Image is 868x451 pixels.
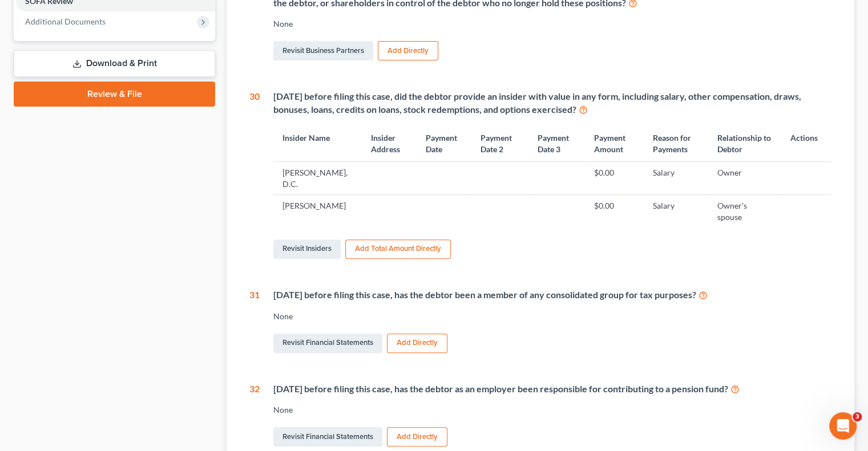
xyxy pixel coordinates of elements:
td: Salary [644,195,708,228]
div: None [273,311,831,322]
div: 32 [249,383,260,449]
button: Add Directly [378,41,438,60]
div: [DATE] before filing this case, has the debtor as an employer been responsible for contributing t... [273,383,831,396]
th: Insider Name [273,125,362,161]
th: Reason for Payments [644,125,708,161]
td: $0.00 [585,195,644,228]
div: 31 [249,289,260,355]
div: [DATE] before filing this case, has the debtor been a member of any consolidated group for tax pu... [273,289,831,302]
a: Review & File [14,82,215,107]
td: Owner [708,161,781,194]
button: Add Directly [387,334,447,353]
th: Payment Date [417,125,471,161]
th: Relationship to Debtor [708,125,781,161]
th: Payment Date 3 [528,125,585,161]
td: [PERSON_NAME], D.C. [273,161,362,194]
th: Payment Date 2 [471,125,528,161]
iframe: Intercom live chat [829,412,857,440]
button: Add Directly [387,427,447,446]
th: Insider Address [362,125,417,161]
span: 3 [853,412,862,421]
th: Payment Amount [585,125,644,161]
td: Salary [644,161,708,194]
a: Revisit Business Partners [273,41,373,60]
button: Add Total Amount Directly [345,239,451,259]
th: Actions [781,125,831,161]
td: [PERSON_NAME] [273,195,362,228]
a: Revisit Insiders [273,239,341,259]
a: Revisit Financial Statements [273,427,382,446]
div: None [273,404,831,416]
div: [DATE] before filing this case, did the debtor provide an insider with value in any form, includi... [273,90,831,116]
a: Revisit Financial Statements [273,334,382,353]
td: $0.00 [585,161,644,194]
div: None [273,18,831,30]
div: 30 [249,90,260,261]
span: Additional Documents [25,17,106,26]
td: Owner's spouse [708,195,781,228]
a: Download & Print [14,50,215,77]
